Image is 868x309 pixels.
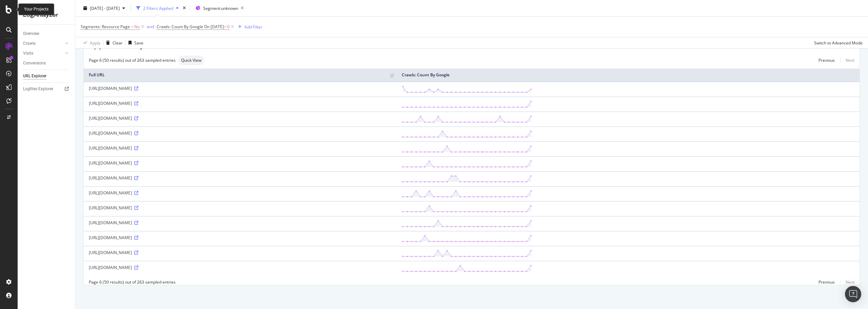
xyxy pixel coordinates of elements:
[23,50,33,57] div: Visits
[23,85,70,93] a: Logfiles Explorer
[227,22,230,32] span: 0
[181,58,201,62] span: Quick View
[89,235,392,240] div: [URL][DOMAIN_NAME]
[181,5,187,12] div: times
[89,160,392,166] div: [URL][DOMAIN_NAME]
[89,115,392,121] div: [URL][DOMAIN_NAME]
[89,175,392,181] div: [URL][DOMAIN_NAME]
[143,5,173,11] div: 2 Filters Applied
[813,55,840,65] a: Previous
[23,40,63,47] a: Crawls
[23,30,39,37] div: Overview
[81,24,130,30] span: Segments: Resource Page
[157,24,203,30] span: Crawls: Count By Google
[23,50,63,57] a: Visits
[204,24,224,30] span: On [DATE]
[147,23,154,30] button: and
[126,37,143,48] button: Save
[193,3,246,14] button: Segment:unknown
[89,279,176,285] div: Page 6 (50 results) out of 263 sampled entries
[134,22,140,32] span: No
[23,60,46,67] div: Conversions
[81,3,128,14] button: [DATE] - [DATE]
[244,24,262,30] div: Add Filter
[24,6,48,12] div: Your Projects
[203,5,238,11] span: Segment: unknown
[23,30,70,37] a: Overview
[235,23,262,31] button: Add Filter
[224,24,226,30] span: >
[147,24,154,30] div: and
[89,250,392,255] div: [URL][DOMAIN_NAME]
[103,37,123,48] button: Clear
[813,277,840,287] a: Previous
[134,40,143,45] div: Save
[131,24,133,30] span: =
[23,85,53,93] div: Logfiles Explorer
[811,37,863,48] button: Switch to Advanced Mode
[90,40,100,45] div: Apply
[89,130,392,136] div: [URL][DOMAIN_NAME]
[23,40,36,47] div: Crawls
[89,220,392,226] div: [URL][DOMAIN_NAME]
[89,85,392,91] div: [URL][DOMAIN_NAME]
[134,3,181,14] button: 2 Filters Applied
[23,60,70,67] a: Conversions
[23,73,70,80] a: URL Explorer
[89,190,392,196] div: [URL][DOMAIN_NAME]
[89,100,392,106] div: [URL][DOMAIN_NAME]
[89,145,392,151] div: [URL][DOMAIN_NAME]
[113,40,123,45] div: Clear
[845,286,861,302] div: Open Intercom Messenger
[81,37,100,48] button: Apply
[89,57,176,63] div: Page 6 (50 results) out of 263 sampled entries
[89,205,392,211] div: [URL][DOMAIN_NAME]
[89,265,392,270] div: [URL][DOMAIN_NAME]
[178,56,204,65] div: neutral label
[90,5,120,11] span: [DATE] - [DATE]
[397,69,860,82] th: Crawls: Count By Google
[84,69,397,82] th: Full URL: activate to sort column ascending
[814,40,863,45] div: Switch to Advanced Mode
[23,73,46,80] div: URL Explorer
